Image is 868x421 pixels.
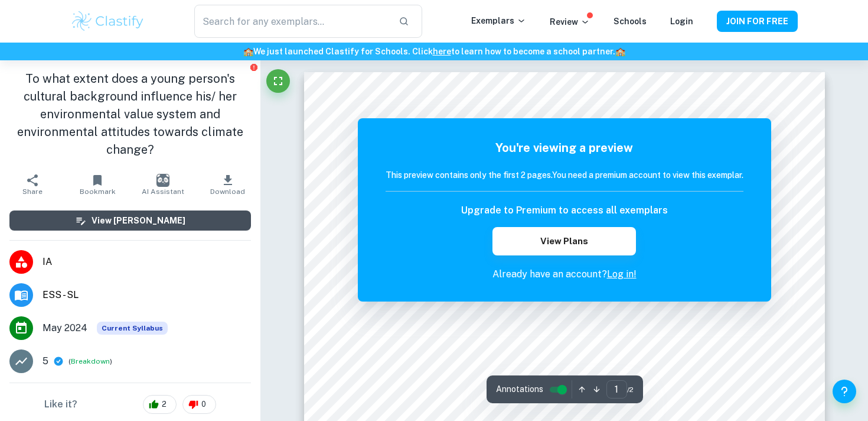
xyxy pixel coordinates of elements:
h5: You're viewing a preview [386,139,743,157]
span: ( ) [68,356,112,367]
button: Breakdown [71,356,110,367]
div: 2 [143,395,177,414]
span: Bookmark [80,187,116,196]
div: This exemplar is based on the current syllabus. Feel free to refer to it for inspiration/ideas wh... [97,322,168,335]
button: View [PERSON_NAME] [9,210,251,231]
button: Help and Feedback [833,380,856,403]
span: Share [22,187,43,196]
a: Log in! [607,268,637,280]
button: Fullscreen [266,69,290,93]
p: Exemplars [471,14,526,27]
button: JOIN FOR FREE [717,11,798,32]
span: IA [43,255,251,269]
input: Search for any exemplars... [194,5,389,38]
a: Login [670,17,693,26]
span: 2 [155,399,173,410]
span: Annotations [496,383,543,396]
a: here [433,47,451,56]
p: 5 [43,354,48,368]
span: AI Assistant [142,187,184,196]
p: Already have an account? [386,267,743,281]
a: Schools [614,17,647,26]
h6: This preview contains only the first 2 pages. You need a premium account to view this exemplar. [386,169,743,182]
span: Download [210,187,245,196]
img: Clastify logo [70,9,145,33]
button: View Plans [492,227,635,255]
h1: To what extent does a young person's cultural background influence his/ her environmental value s... [9,70,251,158]
p: Review [550,15,590,28]
div: 0 [182,395,216,414]
button: AI Assistant [130,168,195,201]
h6: View [PERSON_NAME] [92,214,185,227]
span: 🏫 [615,47,625,56]
img: AI Assistant [156,174,169,187]
button: Report issue [249,63,258,72]
button: Download [195,168,260,201]
button: Bookmark [65,168,130,201]
span: 🏫 [243,47,253,56]
span: May 2024 [43,321,87,335]
h6: Like it? [44,397,77,412]
h6: We just launched Clastify for Schools. Click to learn how to become a school partner. [2,45,866,58]
span: ESS - SL [43,288,251,302]
span: 0 [195,399,213,410]
span: Current Syllabus [97,322,168,335]
h6: Upgrade to Premium to access all exemplars [461,203,668,218]
span: / 2 [627,384,634,395]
